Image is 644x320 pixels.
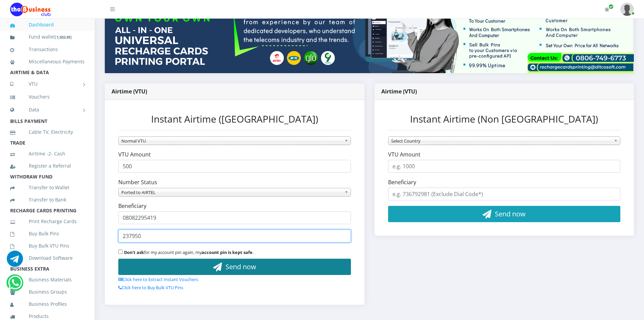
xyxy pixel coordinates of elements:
strong: Airtime (VTU) [112,88,147,95]
a: Click here to Extract Instant Vouchers [118,276,198,282]
a: Vouchers [10,89,85,105]
a: Chat for support [8,280,22,291]
a: Business Profiles [10,296,85,312]
a: Fund wallet[1,502.85] [10,29,85,45]
i: Renew/Upgrade Subscription [604,7,610,12]
a: Data [10,101,85,118]
small: for my account pin again, my . [124,249,254,255]
b: Don't ask [124,249,144,255]
a: Airtime -2- Cash [10,146,85,162]
a: Print Recharge Cards [10,214,85,229]
a: Register a Referral [10,158,85,174]
a: Download Software [10,250,85,266]
h3: Instant Airtime (Non [GEOGRAPHIC_DATA]) [388,113,621,125]
input: Don't askfor my account pin again, myaccount pin is kept safe. [118,250,123,254]
label: VTU Amount [388,150,421,158]
img: User [620,3,634,16]
input: e.g. 1000 [388,160,621,173]
span: Normal VTU [121,137,342,145]
button: Send now [118,259,351,275]
a: Miscellaneous Payments [10,54,85,69]
a: Chat for support [7,256,23,267]
a: Dashboard [10,17,85,33]
span: Ported to AIRTEL [121,188,342,196]
input: e.g. 1000 [118,160,351,173]
a: Buy Bulk VTU Pins [10,238,85,254]
a: VTU [10,76,85,92]
h3: Instant Airtime ([GEOGRAPHIC_DATA]) [118,113,351,125]
a: Transfer to Wallet [10,180,85,195]
input: e.g. 08123456789 [118,211,351,224]
b: account pin is kept safe [201,249,253,255]
input: Enter account pin [118,230,351,242]
label: Beneficiary [118,202,146,210]
input: e.g. 736792981 (Exclude Dial Code*) [388,188,621,200]
span: Send now [225,262,256,271]
a: Business Groups [10,284,85,300]
small: [ ] [55,35,72,40]
b: 1,502.85 [56,35,71,40]
span: Renew/Upgrade Subscription [609,4,614,9]
img: multitenant_rcp.png [105,0,634,73]
strong: Airtime (VTU) [381,88,417,95]
span: Select Country [391,137,612,145]
a: Click here to Buy Bulk VTU Pins [118,284,183,291]
button: Send now [388,206,621,222]
a: Transactions [10,42,85,57]
label: Beneficiary [388,178,416,186]
a: Buy Bulk Pins [10,226,85,241]
label: VTU Amount [118,150,151,158]
label: Number Status [118,178,157,186]
span: Send now [495,209,526,218]
a: Cable TV, Electricity [10,124,85,140]
a: Transfer to Bank [10,192,85,208]
img: Logo [10,3,51,16]
a: Business Materials [10,272,85,287]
